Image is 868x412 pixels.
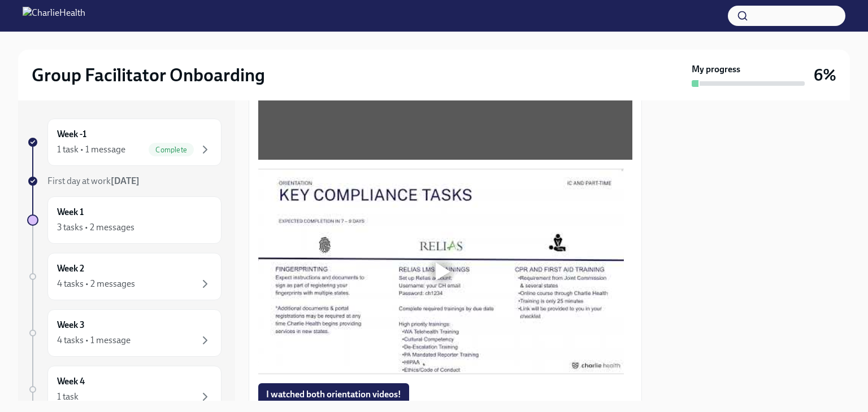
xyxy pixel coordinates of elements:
[27,119,222,166] a: Week -11 task • 1 messageComplete
[692,63,740,76] strong: My progress
[57,206,84,218] h6: Week 1
[111,176,140,186] strong: [DATE]
[27,196,222,244] a: Week 13 tasks • 2 messages
[266,389,401,400] span: I watched both orientation videos!
[57,262,84,275] h6: Week 2
[47,176,140,186] span: First day at work
[57,278,135,290] div: 4 tasks • 2 messages
[32,64,265,86] h2: Group Facilitator Onboarding
[258,383,409,406] button: I watched both orientation videos!
[57,334,131,347] div: 4 tasks • 1 message
[27,175,222,187] a: First day at work[DATE]
[57,128,86,141] h6: Week -1
[57,391,79,403] div: 1 task
[27,253,222,300] a: Week 24 tasks • 2 messages
[57,319,85,331] h6: Week 3
[57,221,134,234] div: 3 tasks • 2 messages
[814,65,836,85] h3: 6%
[57,375,85,388] h6: Week 4
[23,7,85,25] img: CharlieHealth
[27,309,222,357] a: Week 34 tasks • 1 message
[149,146,194,154] span: Complete
[57,143,125,156] div: 1 task • 1 message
